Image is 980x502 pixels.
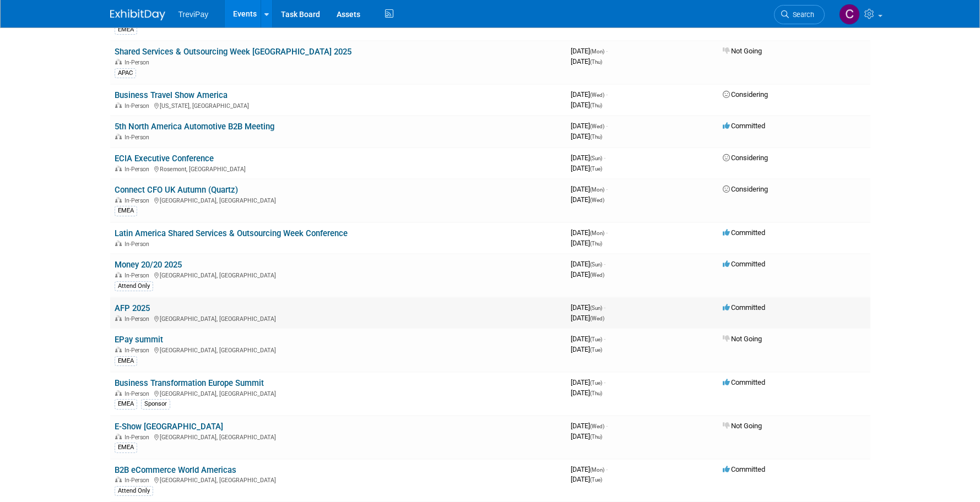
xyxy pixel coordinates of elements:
span: In-Person [124,102,153,110]
span: Committed [723,228,765,237]
img: In-Person Event [115,241,122,246]
span: (Wed) [590,92,604,98]
span: Not Going [723,47,762,55]
span: (Tue) [590,347,602,353]
img: In-Person Event [115,102,122,108]
span: TreviPay [178,10,209,19]
span: - [606,90,608,99]
span: In-Person [124,390,153,397]
span: [DATE] [571,101,602,109]
span: Committed [723,303,765,312]
img: In-Person Event [115,197,122,203]
img: ExhibitDay [110,9,165,20]
span: (Thu) [590,102,602,108]
span: Considering [723,90,768,99]
span: [DATE] [571,239,602,247]
span: In-Person [124,315,153,323]
span: Considering [723,185,768,193]
span: - [606,422,608,430]
span: In-Person [124,166,153,173]
span: - [606,465,608,473]
span: [DATE] [571,378,605,386]
div: [GEOGRAPHIC_DATA], [GEOGRAPHIC_DATA] [115,345,562,354]
span: (Tue) [590,477,602,483]
img: In-Person Event [115,347,122,352]
a: Money 20/20 2025 [115,260,182,270]
span: [DATE] [571,303,605,312]
img: In-Person Event [115,134,122,139]
span: (Mon) [590,230,604,236]
span: [DATE] [571,260,605,268]
span: [DATE] [571,465,608,473]
span: Committed [723,378,765,386]
span: (Mon) [590,467,604,473]
span: In-Person [124,477,153,484]
span: [DATE] [571,185,608,193]
img: In-Person Event [115,59,122,64]
a: Shared Services & Outsourcing Week [GEOGRAPHIC_DATA] 2025 [115,47,351,57]
div: EMEA [115,443,137,452]
span: [DATE] [571,389,602,397]
span: - [604,378,605,386]
span: - [606,228,608,237]
span: (Sun) [590,261,602,268]
span: Search [789,10,814,19]
span: [DATE] [571,270,604,279]
div: APAC [115,68,136,78]
span: [DATE] [571,432,602,440]
span: (Tue) [590,336,602,342]
span: [DATE] [571,195,604,204]
span: (Mon) [590,48,604,54]
div: Sponsor [141,399,170,409]
span: [DATE] [571,345,602,353]
span: - [606,185,608,193]
a: AFP 2025 [115,303,150,313]
span: - [604,154,605,162]
div: [GEOGRAPHIC_DATA], [GEOGRAPHIC_DATA] [115,389,562,397]
img: In-Person Event [115,390,122,396]
a: Search [774,5,825,24]
a: Business Transformation Europe Summit [115,378,264,388]
div: Attend Only [115,486,153,496]
span: [DATE] [571,475,602,483]
span: - [606,122,608,130]
span: Committed [723,122,765,130]
span: (Thu) [590,434,602,440]
a: Latin America Shared Services & Outsourcing Week Conference [115,228,348,238]
img: In-Person Event [115,166,122,171]
span: [DATE] [571,122,608,130]
span: In-Person [124,347,153,354]
span: (Thu) [590,390,602,396]
span: (Mon) [590,187,604,193]
span: - [604,260,605,268]
span: [DATE] [571,314,604,322]
span: [DATE] [571,422,608,430]
span: In-Person [124,197,153,204]
span: (Tue) [590,166,602,172]
span: In-Person [124,241,153,248]
a: Business Travel Show America [115,90,228,100]
span: In-Person [124,272,153,279]
img: Celia Ahrens [839,4,860,25]
span: - [604,303,605,312]
span: Not Going [723,422,762,430]
span: (Thu) [590,241,602,247]
span: (Tue) [590,380,602,386]
span: In-Person [124,59,153,66]
span: (Thu) [590,134,602,140]
span: - [604,335,605,343]
span: Committed [723,260,765,268]
a: 5th North America Automotive B2B Meeting [115,122,274,132]
span: (Sun) [590,155,602,161]
span: In-Person [124,134,153,141]
div: [GEOGRAPHIC_DATA], [GEOGRAPHIC_DATA] [115,432,562,441]
div: [GEOGRAPHIC_DATA], [GEOGRAPHIC_DATA] [115,314,562,323]
span: (Wed) [590,123,604,129]
span: [DATE] [571,47,608,55]
span: (Wed) [590,272,604,278]
a: B2B eCommerce World Americas [115,465,236,475]
img: In-Person Event [115,272,122,277]
div: EMEA [115,25,137,35]
div: [US_STATE], [GEOGRAPHIC_DATA] [115,101,562,110]
span: Considering [723,154,768,162]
